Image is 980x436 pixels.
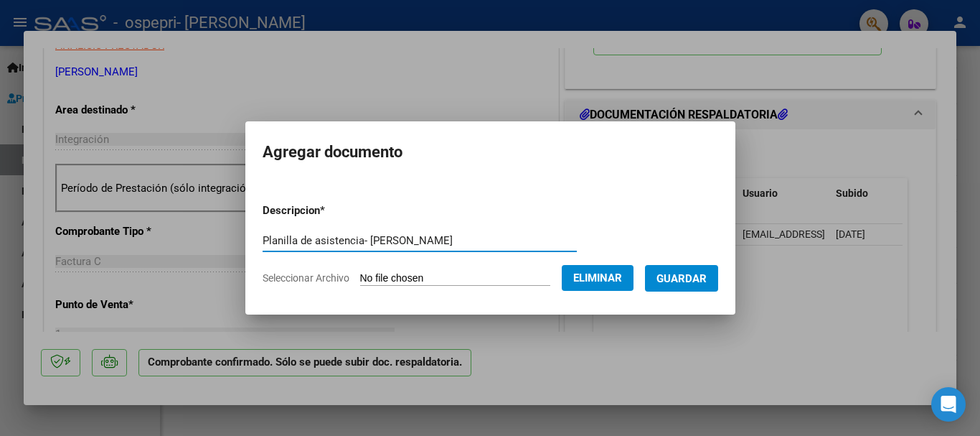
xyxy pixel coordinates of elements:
div: Open Intercom Messenger [931,387,966,422]
span: Eliminar [573,272,622,284]
button: Eliminar [562,265,633,291]
span: Guardar [656,272,707,285]
h2: Agregar documento [263,139,718,166]
button: Guardar [645,265,718,292]
p: Descripcion [263,203,400,219]
span: Seleccionar Archivo [263,272,349,284]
